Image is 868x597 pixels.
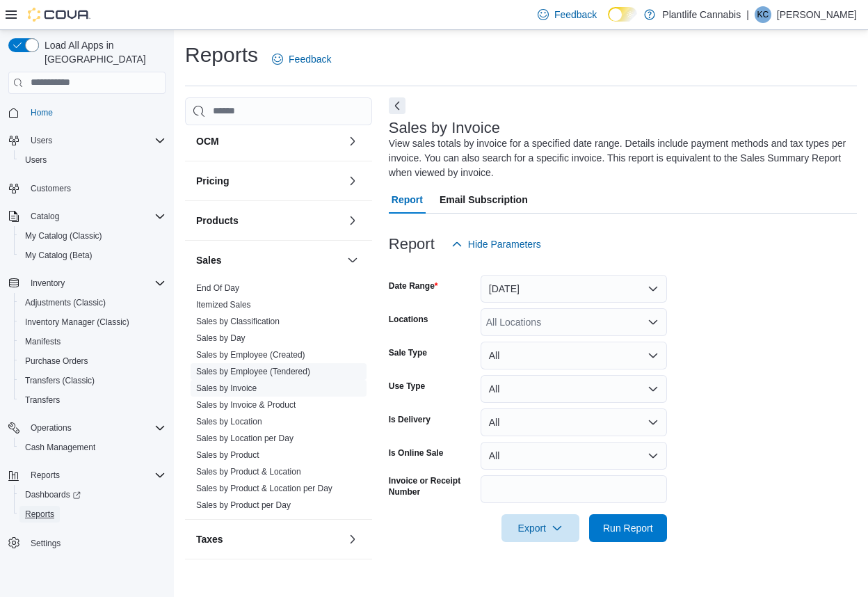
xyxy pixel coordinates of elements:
span: Sales by Day [196,333,246,344]
a: Sales by Classification [196,317,280,326]
span: Catalog [25,208,166,225]
label: Invoice or Receipt Number [389,475,475,497]
span: Purchase Orders [25,356,88,367]
button: Taxes [344,531,361,548]
a: Feedback [532,1,602,29]
button: Adjustments (Classic) [14,293,171,312]
span: Adjustments (Classic) [19,294,166,311]
span: Export [510,514,571,542]
button: Reports [25,467,65,484]
span: Settings [25,534,166,551]
span: My Catalog (Beta) [25,250,93,261]
a: Settings [25,535,66,552]
a: Sales by Product [196,450,259,460]
span: Load All Apps in [GEOGRAPHIC_DATA] [39,38,166,66]
button: Run Report [589,514,667,542]
span: Sales by Product & Location per Day [196,483,332,494]
span: Home [25,104,166,121]
h3: Pricing [196,174,229,188]
span: Customers [25,180,166,197]
div: Sales [185,280,372,519]
button: Home [3,102,171,122]
a: Inventory Manager (Classic) [19,314,135,331]
a: Sales by Product & Location [196,467,301,477]
a: Adjustments (Classic) [19,294,111,311]
span: Operations [31,422,72,433]
button: Settings [3,532,171,552]
button: OCM [196,134,341,148]
button: Next [389,97,405,114]
button: All [481,342,667,369]
span: Sales by Employee (Created) [196,349,305,360]
span: Manifests [25,336,61,347]
span: Customers [31,183,71,194]
button: Pricing [344,173,361,189]
a: Customers [25,180,77,197]
button: Pricing [196,174,341,188]
button: Sales [344,252,361,269]
span: Sales by Invoice & Product [196,399,296,411]
button: [DATE] [481,275,667,303]
p: | [746,6,749,23]
button: Inventory [3,273,171,293]
span: Operations [25,420,166,436]
button: Users [3,131,171,150]
button: Open list of options [648,317,659,328]
span: Inventory Manager (Classic) [25,317,129,328]
button: Cash Management [14,438,171,457]
a: Manifests [19,333,66,350]
a: Itemized Sales [196,300,251,310]
button: Purchase Orders [14,351,171,371]
span: Email Subscription [440,186,528,214]
a: Sales by Employee (Created) [196,350,305,360]
label: Is Delivery [389,414,431,425]
h3: OCM [196,134,219,148]
span: Feedback [554,8,597,22]
input: Dark Mode [608,7,637,22]
label: Locations [389,314,428,325]
span: Hide Parameters [468,237,541,251]
span: Home [31,107,53,118]
button: Operations [25,420,77,436]
span: Sales by Product per Day [196,500,291,511]
button: Inventory Manager (Classic) [14,312,171,332]
button: My Catalog (Classic) [14,226,171,246]
button: Reports [14,504,171,524]
span: Sales by Product [196,449,259,461]
a: My Catalog (Classic) [19,228,108,244]
a: Dashboards [14,485,171,504]
button: Catalog [25,208,65,225]
a: End Of Day [196,283,239,293]
button: All [481,442,667,470]
button: Operations [3,418,171,438]
span: Users [25,154,47,166]
a: Sales by Day [196,333,246,343]
span: Users [31,135,52,146]
span: KC [757,6,769,23]
span: Users [19,152,166,168]
button: All [481,408,667,436]
div: View sales totals by invoice for a specified date range. Details include payment methods and tax ... [389,136,850,180]
span: My Catalog (Beta) [19,247,166,264]
span: Transfers (Classic) [25,375,95,386]
span: My Catalog (Classic) [25,230,102,241]
button: Inventory [25,275,70,292]
h3: Sales by Invoice [389,120,500,136]
div: Kiara Craig [755,6,771,23]
span: Catalog [31,211,59,222]
span: Transfers [19,392,166,408]
span: Sales by Classification [196,316,280,327]
h3: Products [196,214,239,228]
span: Reports [31,470,60,481]
button: Reports [3,465,171,485]
a: Reports [19,506,60,523]
button: Hide Parameters [446,230,547,258]
a: Sales by Employee (Tendered) [196,367,310,376]
a: Sales by Product per Day [196,500,291,510]
span: Inventory [25,275,166,292]
button: Users [14,150,171,170]
a: Transfers [19,392,65,408]
a: Sales by Product & Location per Day [196,484,332,493]
p: Plantlife Cannabis [662,6,741,23]
h1: Reports [185,41,258,69]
